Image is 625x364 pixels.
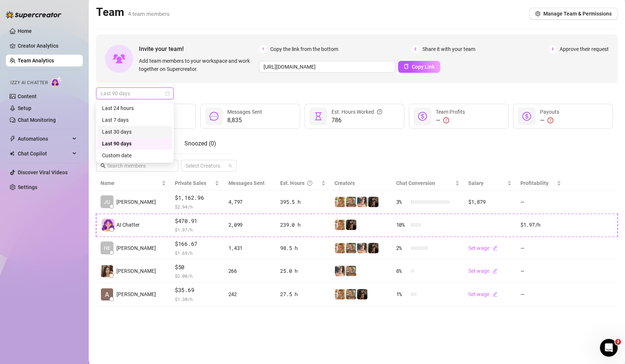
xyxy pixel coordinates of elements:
span: JU [104,198,110,206]
span: $470.91 [175,217,219,226]
button: Copy Link [398,61,440,73]
td: — [516,283,565,306]
iframe: Intercom live chat [600,339,618,357]
div: Last 24 hours [98,102,172,114]
span: Share it with your team [422,45,475,53]
span: Payouts [540,109,559,115]
span: edit [492,292,497,297]
span: [PERSON_NAME] [116,198,156,206]
span: edit [492,268,497,274]
div: 27.5 h [280,290,326,298]
a: Settings [18,184,37,190]
span: 1 % [396,290,408,298]
div: 2,099 [228,221,271,229]
span: message [210,112,218,121]
img: izzy-ai-chatter-avatar-DDCN_rTZ.svg [102,219,115,231]
a: Set wageedit [468,291,497,297]
div: Custom date [102,151,168,159]
div: Last 90 days [98,138,172,150]
a: Home [18,28,32,34]
img: VixenFoxy [335,197,345,207]
img: logo-BBDzfeDw.svg [6,11,61,18]
span: calendar [165,91,170,96]
span: Team Profits [436,109,465,115]
span: dollar-circle [522,112,531,121]
span: dollar-circle [418,112,427,121]
span: Messages Sent [228,180,264,186]
span: Automations [18,133,70,145]
img: missfit [368,197,378,207]
div: Custom date [98,150,172,161]
button: Manage Team & Permissions [529,8,618,20]
span: 4 team members [128,11,170,17]
img: 𝑻𝑨𝑴𝑨𝑮𝑶𝑻𝑪𝑯𝑰 [346,197,356,207]
span: $50 [175,263,219,272]
img: AVI KATZ [101,288,113,301]
th: Name [96,176,170,190]
div: 4,797 [228,198,271,206]
span: exclamation-circle [547,117,553,123]
span: Izzy AI Chatter [10,79,48,86]
span: 10 % [396,221,408,229]
span: AI Chatter [116,221,140,229]
span: thunderbolt [10,136,16,142]
img: Lana [357,243,367,253]
span: Name [101,179,160,187]
div: $1,879 [468,198,512,206]
span: hourglass [314,112,323,121]
span: 6 % [396,267,408,275]
span: 8,835 [227,116,262,125]
span: setting [535,11,540,16]
span: 2 % [396,244,408,252]
td: — [516,190,565,214]
span: exclamation-circle [443,117,449,123]
span: $35.69 [175,286,219,295]
span: [PERSON_NAME] [116,244,156,252]
div: Last 24 hours [102,104,168,112]
a: Creator Analytics [18,40,77,52]
img: VixenFoxy [335,289,345,299]
span: team [228,164,232,168]
span: Add team members to your workspace and work together on Supercreator. [139,57,256,73]
div: 395.5 h [280,198,326,206]
img: AI Chatter [51,76,62,87]
td: — [516,260,565,283]
span: edit [492,245,497,251]
a: Team Analytics [18,58,54,63]
span: 786 [332,116,382,125]
div: Est. Hours Worked [332,108,382,116]
span: $ 1.97 /h [175,226,219,233]
a: Discover Viral Videos [18,169,68,175]
a: Set wageedit [468,245,497,251]
div: 239.0 h [280,221,326,229]
span: $166.67 [175,240,219,248]
div: Last 7 days [98,114,172,126]
span: question-circle [377,108,382,116]
img: missfit [346,220,356,230]
img: Chat Copilot [10,151,14,156]
span: search [101,163,106,168]
span: Last 90 days [101,88,169,99]
h2: Team [96,5,170,19]
span: Snoozed ( 0 ) [184,140,216,147]
img: missfit [368,243,378,253]
span: [PERSON_NAME] [116,267,156,275]
div: $1.97 /h [520,221,561,229]
span: copy [404,64,409,69]
span: $1,162.96 [175,193,219,202]
div: 25.0 h [280,267,326,275]
span: Private Sales [175,180,206,186]
img: 𝑻𝑨𝑴𝑨𝑮𝑶𝑻𝑪𝑯𝑰 [346,266,356,276]
div: — [540,116,559,125]
img: 𝑻𝑨𝑴𝑨𝑮𝑶𝑻𝑪𝑯𝑰 [346,289,356,299]
img: Lana [357,197,367,207]
span: [PERSON_NAME] [116,290,156,298]
div: 1,431 [228,244,271,252]
a: Set wageedit [468,268,497,274]
span: HE [104,244,111,252]
img: Khyla Mari Dega… [101,265,113,277]
span: 3 % [396,198,408,206]
span: Messages Sent [227,109,262,115]
img: Lana [335,266,345,276]
a: Setup [18,105,31,111]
